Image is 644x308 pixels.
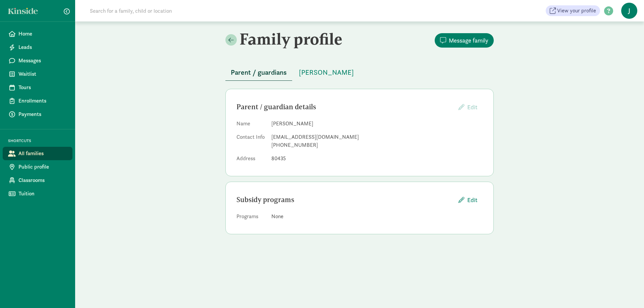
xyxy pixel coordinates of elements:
[231,67,287,78] span: Parent / guardians
[18,57,67,65] span: Messages
[3,187,72,200] a: Tuition
[18,149,67,158] span: All families
[225,29,358,48] h2: Family profile
[18,97,67,105] span: Enrollments
[18,83,67,91] span: Tours
[453,100,483,114] button: Edit
[453,193,483,207] button: Edit
[271,155,483,163] dd: 80435
[86,4,274,17] input: Search for a family, child or location
[293,69,359,76] a: [PERSON_NAME]
[3,174,72,187] a: Classrooms
[225,64,292,81] button: Parent / guardians
[18,43,67,51] span: Leads
[557,7,596,15] span: View your profile
[271,133,483,141] div: [EMAIL_ADDRESS][DOMAIN_NAME]
[18,176,67,184] span: Classrooms
[467,103,477,111] span: Edit
[449,36,488,45] span: Message family
[271,141,483,149] div: [PHONE_NUMBER]
[18,30,67,38] span: Home
[3,81,72,94] a: Tours
[3,147,72,160] a: All families
[236,155,266,165] dt: Address
[3,27,72,41] a: Home
[18,110,67,118] span: Payments
[236,194,453,205] div: Subsidy programs
[3,41,72,54] a: Leads
[18,163,67,171] span: Public profile
[546,5,600,16] a: View your profile
[18,190,67,198] span: Tuition
[610,276,644,308] iframe: Chat Widget
[293,64,359,80] button: [PERSON_NAME]
[299,67,354,78] span: [PERSON_NAME]
[3,94,72,108] a: Enrollments
[3,54,72,67] a: Messages
[3,108,72,121] a: Payments
[236,120,266,130] dt: Name
[225,69,292,76] a: Parent / guardians
[3,160,72,174] a: Public profile
[271,212,483,221] div: None
[236,133,266,152] dt: Contact Info
[467,195,477,204] span: Edit
[236,212,266,223] dt: Programs
[3,67,72,81] a: Waitlist
[18,70,67,78] span: Waitlist
[435,33,494,48] button: Message family
[236,102,453,112] div: Parent / guardian details
[271,120,483,128] dd: [PERSON_NAME]
[621,3,637,19] span: J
